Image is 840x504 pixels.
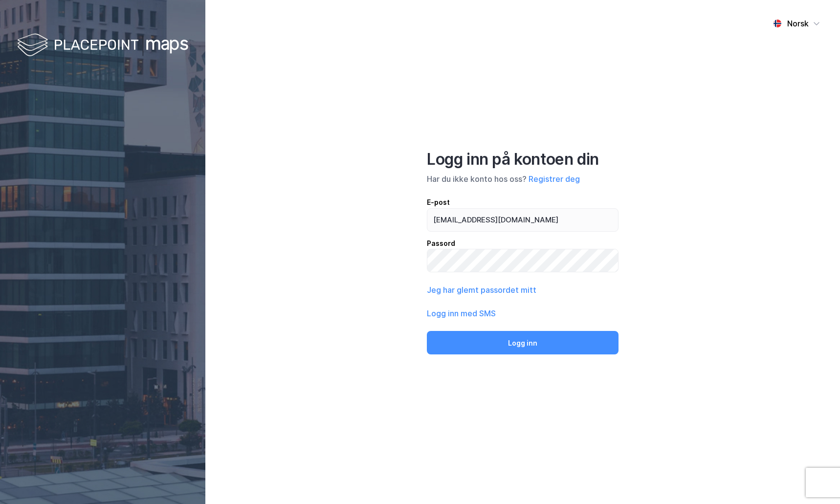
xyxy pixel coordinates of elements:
[427,173,619,185] div: Har du ikke konto hos oss?
[529,173,580,185] button: Registrer deg
[787,18,809,29] div: Norsk
[427,150,619,169] div: Logg inn på kontoen din
[427,331,619,354] button: Logg inn
[791,457,840,504] div: Kontrollprogram for chat
[427,197,619,208] div: E-post
[791,457,840,504] iframe: Chat Widget
[427,307,496,319] button: Logg inn med SMS
[427,238,619,249] div: Passord
[17,31,188,60] img: logo-white.f07954bde2210d2a523dddb988cd2aa7.svg
[427,284,536,296] button: Jeg har glemt passordet mitt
